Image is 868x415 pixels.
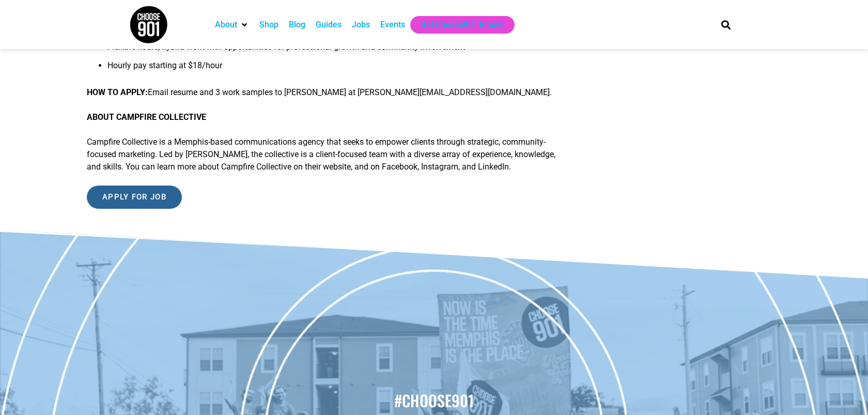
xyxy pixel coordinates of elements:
strong: HOW TO APPLY: [87,87,148,97]
div: Search [718,16,735,33]
a: About [215,19,237,31]
div: About [210,16,254,34]
a: Guides [316,19,342,31]
nav: Main nav [210,16,704,34]
li: Hourly pay starting at $18/hour [107,59,560,78]
a: Blog [289,19,305,31]
a: Jobs [352,19,370,31]
a: Get Choose901 Emails [421,19,504,31]
p: Email resume and 3 work samples to [PERSON_NAME] at [PERSON_NAME][EMAIL_ADDRESS][DOMAIN_NAME]. [87,86,560,99]
p: Campfire Collective is a Memphis-based communications agency that seeks to empower clients throug... [87,136,560,173]
a: Shop [259,19,278,31]
a: Events [380,19,405,31]
input: Apply for job [87,186,182,209]
h2: #choose901 [5,390,863,411]
li: Flexible hours, hybrid work with opportunities for professional growth and community involvement [107,41,560,59]
strong: ABOUT CAMPFIRE COLLECTIVE [87,112,206,122]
